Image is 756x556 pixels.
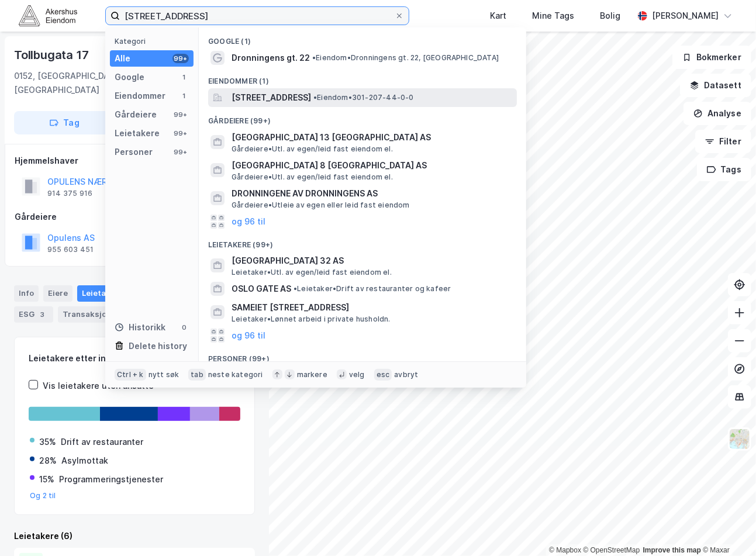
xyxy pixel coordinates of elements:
[232,201,410,210] span: Gårdeiere • Utleie av egen eller leid fast eiendom
[232,268,392,277] span: Leietaker • Utl. av egen/leid fast eiendom el.
[30,491,56,500] button: Og 2 til
[532,9,574,23] div: Mine Tags
[232,254,512,268] span: [GEOGRAPHIC_DATA] 32 AS
[179,91,189,101] div: 1
[312,53,316,62] span: •
[172,129,189,138] div: 99+
[199,67,526,88] div: Eiendommer (1)
[232,158,512,172] span: [GEOGRAPHIC_DATA] 8 [GEOGRAPHIC_DATA] AS
[61,435,143,449] div: Drift av restauranter
[697,158,751,181] button: Tags
[14,69,162,97] div: 0152, [GEOGRAPHIC_DATA], [GEOGRAPHIC_DATA]
[652,9,719,23] div: [PERSON_NAME]
[37,309,49,320] div: 3
[232,187,512,201] span: DRONNINGENE AV DRONNINGENS AS
[232,282,291,296] span: OSLO GATE AS
[14,46,91,64] div: Tollbugata 17
[14,529,255,543] div: Leietakere (6)
[349,370,365,379] div: velg
[232,315,391,324] span: Leietaker • Lønnet arbeid i private husholdn.
[115,89,165,103] div: Eiendommer
[129,339,187,353] div: Delete history
[14,111,115,134] button: Tag
[232,215,265,229] button: og 96 til
[115,108,157,122] div: Gårdeiere
[39,435,56,449] div: 35%
[232,51,310,65] span: Dronningens gt. 22
[698,500,756,556] iframe: Chat Widget
[58,306,138,323] div: Transaksjoner
[43,379,154,393] div: Vis leietakere uten ansatte
[115,126,160,140] div: Leietakere
[680,74,751,97] button: Datasett
[149,370,179,379] div: nytt søk
[313,93,414,102] span: Eiendom • 301-207-44-0-0
[115,37,194,46] div: Kategori
[115,369,146,381] div: Ctrl + k
[490,9,506,23] div: Kart
[199,231,526,252] div: Leietakere (99+)
[549,546,581,554] a: Mapbox
[199,345,526,366] div: Personer (99+)
[208,370,263,379] div: neste kategori
[29,351,240,365] div: Leietakere etter industri
[43,285,73,302] div: Eiere
[695,130,751,153] button: Filter
[47,245,94,254] div: 955 603 451
[312,53,499,63] span: Eiendom • Dronningens gt. 22, [GEOGRAPHIC_DATA]
[61,454,108,468] div: Asylmottak
[179,72,189,82] div: 1
[232,329,265,343] button: og 96 til
[115,145,153,159] div: Personer
[15,154,254,168] div: Hjemmelshaver
[39,454,57,468] div: 28%
[115,320,165,334] div: Historikk
[232,130,512,144] span: [GEOGRAPHIC_DATA] 13 [GEOGRAPHIC_DATA] AS
[188,369,206,381] div: tab
[199,27,526,49] div: Google (1)
[199,107,526,128] div: Gårdeiere (99+)
[729,428,751,450] img: Z
[172,54,189,63] div: 99+
[698,500,756,556] div: Kontrollprogram for chat
[115,51,130,65] div: Alle
[394,370,418,379] div: avbryt
[600,9,620,23] div: Bolig
[19,5,77,26] img: akershus-eiendom-logo.9091f326c980b4bce74ccdd9f866810c.svg
[179,323,189,332] div: 0
[14,306,53,323] div: ESG
[374,369,392,381] div: esc
[14,285,39,302] div: Info
[232,301,512,315] span: SAMEIET [STREET_ADDRESS]
[172,147,189,157] div: 99+
[232,91,311,105] span: [STREET_ADDRESS]
[643,546,701,554] a: Improve this map
[672,46,751,69] button: Bokmerker
[59,472,163,486] div: Programmeringstjenester
[39,472,54,486] div: 15%
[584,546,640,554] a: OpenStreetMap
[232,172,393,182] span: Gårdeiere • Utl. av egen/leid fast eiendom el.
[297,370,327,379] div: markere
[313,93,317,102] span: •
[294,284,451,293] span: Leietaker • Drift av restauranter og kafeer
[683,102,751,125] button: Analyse
[15,210,254,224] div: Gårdeiere
[172,110,189,119] div: 99+
[294,284,297,293] span: •
[120,7,395,25] input: Søk på adresse, matrikkel, gårdeiere, leietakere eller personer
[47,189,92,198] div: 914 375 916
[232,144,393,154] span: Gårdeiere • Utl. av egen/leid fast eiendom el.
[115,70,144,84] div: Google
[77,285,142,302] div: Leietakere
